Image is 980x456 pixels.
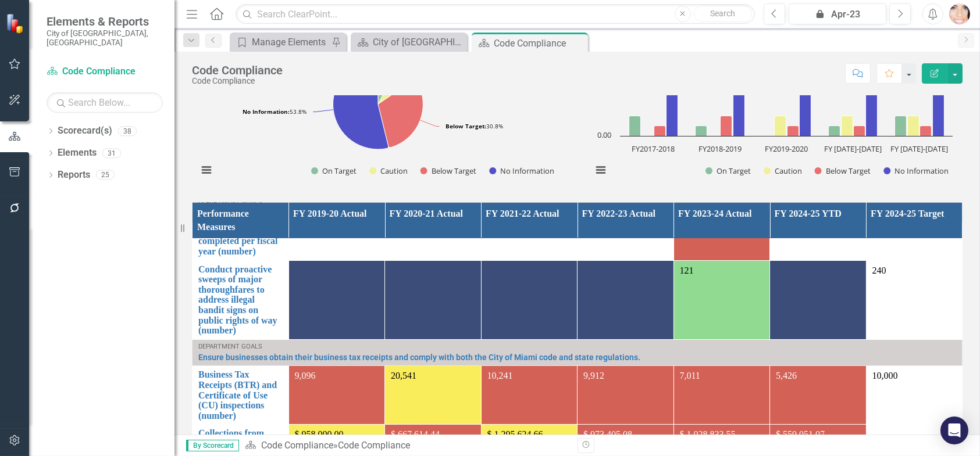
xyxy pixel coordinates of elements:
tspan: No Information: [243,107,290,116]
path: FY 2021-2022, 1. Below Target. [920,125,931,136]
div: City of [GEOGRAPHIC_DATA] [373,35,464,49]
button: Show No Information [883,166,948,176]
text: FY2017-2018 [632,143,675,154]
text: FY [DATE]-[DATE] [890,143,948,154]
button: Show On Target [311,166,357,176]
g: Below Target, bar series 3 of 4 with 5 bars. [654,116,931,136]
td: Double-Click to Edit [866,366,963,425]
a: Reports [58,168,90,182]
g: On Target, bar series 1 of 4 with 5 bars. [629,116,906,136]
tspan: Below Target: [446,122,486,130]
div: » [245,439,569,453]
svg: Interactive chart [192,14,564,188]
a: Lot clearings completed per fiscal year (number) [198,226,283,257]
span: 20,541 [391,371,416,380]
img: Betsy Del Val [949,3,970,24]
path: FY2019-2020, 1. Below Target. [787,125,799,136]
text: 30.8% [446,122,503,130]
path: FY 2021-2022, 2. Caution. [907,116,919,136]
div: Open Intercom Messenger [940,416,968,444]
path: FY2018-2019, 1. On Target. [695,125,707,136]
svg: Interactive chart [586,14,958,188]
div: Apr-23 [793,8,883,21]
button: View chart menu, Monthly Performance [198,161,215,178]
span: 10,241 [487,371,513,380]
span: $ 973,405.08 [583,429,632,439]
input: Search ClearPoint... [236,4,754,24]
span: By Scorecard [186,440,239,451]
img: ClearPoint Strategy [5,13,26,34]
input: Search Below... [47,92,163,113]
span: 7,011 [680,371,700,380]
path: Below Target, 4. [378,79,423,147]
div: 38 [118,126,137,136]
text: FY2018-2019 [698,143,741,154]
path: FY2019-2020, 2. Caution. [774,116,786,136]
a: Business Tax Receipts (BTR) and Certificate of Use (CU) inspections (number) [198,369,283,421]
button: Show Caution [764,166,801,176]
path: FY 2020-2021, 2. Caution. [841,116,853,136]
path: FY 2021-2022, 8. No Information. [932,56,944,136]
path: No Information, 7. [333,59,388,149]
text: 0.00 [597,130,611,140]
path: FY2017-2018, 2. On Target. [629,116,640,136]
div: Code Compliance [192,64,283,77]
span: 5,426 [776,371,797,380]
a: Conduct proactive sweeps of major thoroughfares to address illegal bandit signs on public rights ... [198,264,283,336]
path: FY 2020-2021, 1. Below Target. [853,125,865,136]
div: Year Over Year Performance. Highcharts interactive chart. [586,14,963,188]
div: Code Compliance [338,440,410,451]
div: 25 [96,170,115,180]
path: FY2017-2018, 1. Below Target. [654,125,665,136]
span: 240 [872,265,886,275]
text: FY2019-2020 [765,143,808,154]
span: $ 667,614.44 [391,429,440,439]
div: Code Compliance [494,36,585,51]
span: $ 559,051.07 [776,429,825,439]
div: 31 [102,148,121,158]
a: Elements [58,146,97,160]
div: Manage Elements [252,35,329,49]
a: City of [GEOGRAPHIC_DATA] [354,35,464,49]
text: 53.8% [243,107,307,116]
a: Code Compliance [47,65,163,78]
div: Monthly Performance. Highcharts interactive chart. [192,14,569,188]
button: Apr-23 [789,3,887,24]
button: Show Caution [369,166,407,176]
button: Show On Target [705,166,751,176]
span: $ 1,028,833.55 [680,429,736,439]
a: Code Compliance [261,440,333,451]
g: Caution, bar series 2 of 4 with 5 bars. [643,116,919,136]
button: Show Below Target [815,166,871,176]
path: FY2018-2019, 2. Below Target. [720,116,732,136]
span: Elements & Reports [47,15,163,28]
button: Show Below Target [420,166,477,176]
span: $ 958,000.00 [295,429,344,439]
button: Search [694,6,752,22]
span: 9,096 [295,371,316,380]
path: FY 2021-2022, 2. On Target. [895,116,906,136]
a: Manage Elements [233,35,329,49]
a: Ensure businesses obtain their business tax receipts and comply with both the City of Miami code ... [198,353,956,362]
button: View chart menu, Year Over Year Performance [592,161,608,178]
td: Double-Click to Edit [866,222,963,260]
path: FY 2020-2021, 1. On Target. [828,125,840,136]
span: 10,000 [872,371,898,380]
td: Double-Click to Edit [866,260,963,339]
small: City of [GEOGRAPHIC_DATA], [GEOGRAPHIC_DATA] [47,28,163,48]
span: 9,912 [583,371,604,380]
a: Scorecard(s) [58,124,112,138]
div: Department Goals [198,343,956,350]
button: Show No Information [489,166,554,176]
span: 121 [680,265,694,275]
text: FY [DATE]-[DATE] [824,143,881,154]
div: Code Compliance [192,77,283,85]
span: $ 1,295,624.66 [487,429,543,439]
span: Search [710,9,735,18]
